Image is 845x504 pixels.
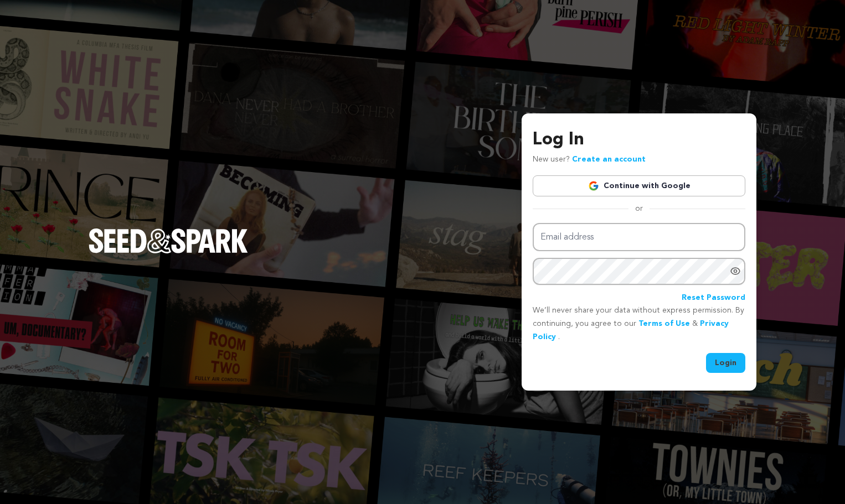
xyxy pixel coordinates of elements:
p: New user? [533,153,646,167]
button: Login [706,353,745,373]
span: or [628,203,650,214]
h3: Log In [533,127,745,153]
img: Google logo [588,180,599,191]
a: Continue with Google [533,175,745,196]
a: Create an account [572,155,646,163]
a: Terms of Use [638,320,690,328]
p: We’ll never share your data without express permission. By continuing, you agree to our & . [533,304,745,344]
img: Seed&Spark Logo [89,228,248,253]
a: Seed&Spark Homepage [89,228,248,275]
input: Email address [533,223,745,251]
a: Show password as plain text. Warning: this will display your password on the screen. [730,266,741,277]
a: Reset Password [682,292,745,305]
a: Privacy Policy [533,320,729,341]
